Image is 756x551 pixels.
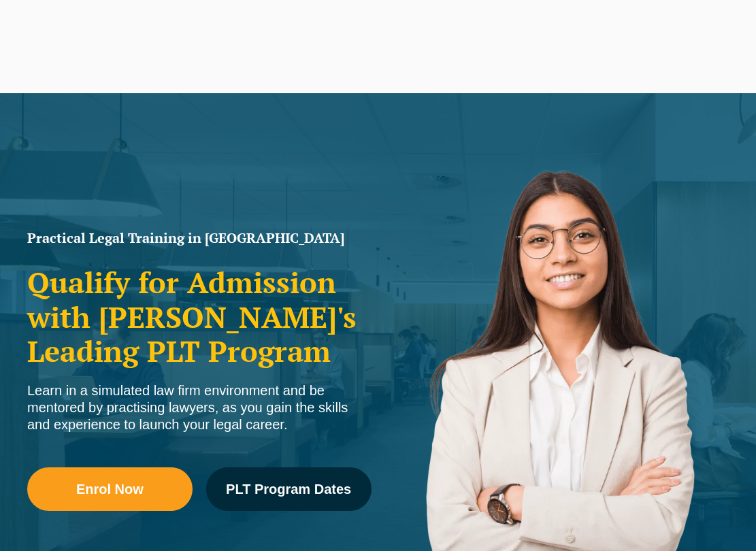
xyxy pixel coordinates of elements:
span: PLT Program Dates [226,482,351,496]
h2: Qualify for Admission with [PERSON_NAME]'s Leading PLT Program [27,265,372,368]
a: Enrol Now [27,467,193,511]
div: Learn in a simulated law firm environment and be mentored by practising lawyers, as you gain the ... [27,382,372,433]
h1: Practical Legal Training in [GEOGRAPHIC_DATA] [27,231,372,245]
span: Enrol Now [76,482,144,496]
a: PLT Program Dates [206,467,372,511]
